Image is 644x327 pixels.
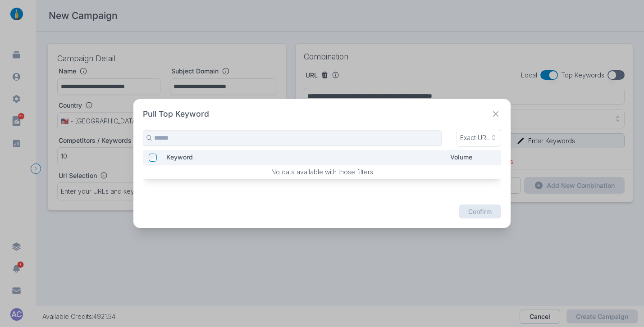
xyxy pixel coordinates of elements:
[460,134,490,142] p: Exact URL
[459,204,501,219] button: Confirm
[143,165,502,179] td: No data available with those filters
[143,109,209,120] h2: Pull Top Keyword
[457,129,502,147] button: Exact URL
[450,153,491,161] p: Volume
[166,153,437,161] p: Keyword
